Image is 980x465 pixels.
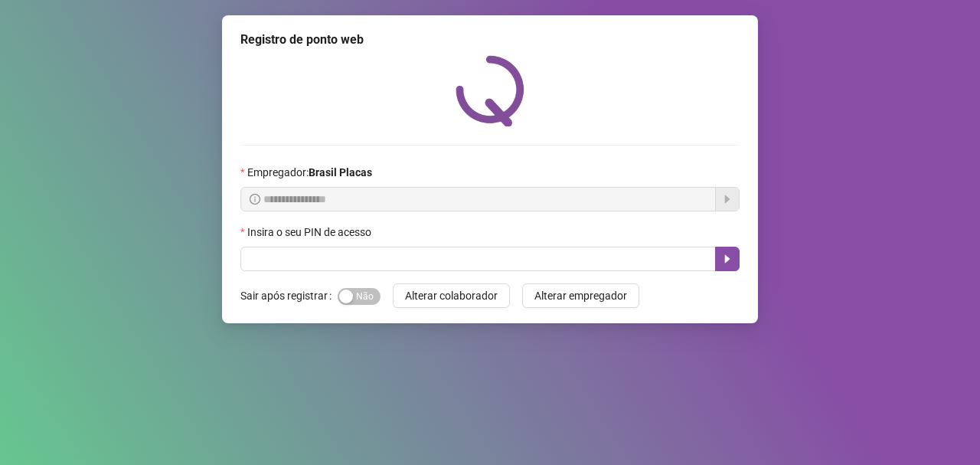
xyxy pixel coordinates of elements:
[240,283,338,308] label: Sair após registrar
[240,224,381,241] label: Insira o seu PIN de acesso
[393,283,510,308] button: Alterar colaborador
[456,55,524,126] img: QRPoint
[240,31,740,49] div: Registro de ponto web
[534,287,627,304] span: Alterar empregador
[721,253,733,265] span: caret-right
[250,194,260,205] span: info-circle
[405,287,498,304] span: Alterar colaborador
[309,166,372,178] strong: Brasil Placas
[247,164,372,181] span: Empregador :
[522,283,639,308] button: Alterar empregador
